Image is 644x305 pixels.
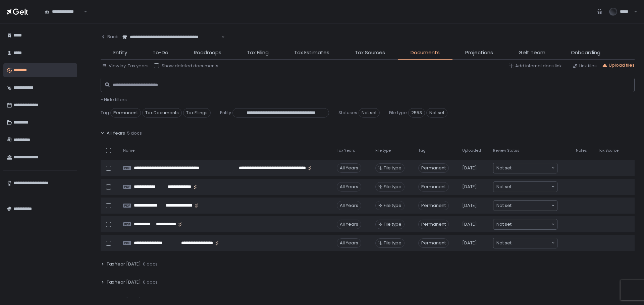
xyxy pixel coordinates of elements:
span: Permanent [418,163,449,173]
div: Search for option [40,5,87,19]
span: Permanent [418,201,449,210]
input: Search for option [512,240,551,246]
div: All Years [337,201,361,210]
div: All Years [337,220,361,229]
span: Not set [496,165,512,171]
span: Notes [576,148,587,153]
span: Tax Sources [355,49,385,57]
span: Tag [101,110,109,116]
div: Search for option [493,182,557,192]
input: Search for option [220,34,221,41]
span: Tax Documents [142,108,182,118]
span: Not set [496,221,512,228]
span: [DATE] [462,184,477,190]
div: Back [101,34,118,40]
span: File type [384,184,401,190]
div: All Years [337,238,361,248]
input: Search for option [512,221,551,228]
span: Roadmaps [194,49,221,57]
span: Permanent [110,108,141,118]
span: [DATE] [462,240,477,246]
input: Search for option [512,183,551,190]
span: Name [123,148,135,153]
span: Tax Filings [183,108,211,118]
span: File type [375,148,391,153]
div: All Years [337,182,361,192]
span: Not set [496,183,512,190]
span: [DATE] [462,221,477,227]
span: Review Status [493,148,520,153]
span: Permanent [418,182,449,192]
span: - Hide filters [101,96,127,103]
button: - Hide filters [101,97,127,103]
span: Not set [496,202,512,209]
span: [DATE] [462,203,477,209]
span: File type [384,165,401,171]
span: Tag [418,148,426,153]
span: File type [384,240,401,246]
div: All Years [337,163,361,173]
span: Tax Source [598,148,619,153]
span: Statuses [338,110,357,116]
span: Not set [496,240,512,246]
input: Search for option [512,202,551,209]
div: Search for option [493,201,557,211]
span: Projections [465,49,493,57]
span: To-Do [153,49,168,57]
span: Tax Filing [247,49,269,57]
span: Tax Year [DATE] [107,297,141,303]
button: Add internal docs link [508,63,562,69]
button: Upload files [602,62,635,68]
span: All Years [107,130,125,136]
span: 0 docs [143,261,158,267]
span: Permanent [418,220,449,229]
input: Search for option [512,165,551,171]
button: Link files [573,63,597,69]
span: Tax Year [DATE] [107,279,141,285]
span: Uploaded [462,148,481,153]
span: 0 docs [143,279,158,285]
span: File type [389,110,407,116]
span: 5 docs [127,130,142,136]
span: [DATE] [462,165,477,171]
span: Onboarding [571,49,600,57]
div: Search for option [493,163,557,173]
span: Tax Years [337,148,355,153]
span: Entity [113,49,127,57]
div: Search for option [493,219,557,229]
button: Back [101,30,118,44]
span: Tax Year [DATE] [107,261,141,267]
span: Documents [411,49,440,57]
div: Search for option [118,30,225,44]
span: Not set [359,108,380,118]
span: Tax Estimates [294,49,329,57]
span: Gelt Team [519,49,545,57]
span: 4 docs [143,297,158,303]
span: Not set [426,108,447,118]
span: File type [384,221,401,227]
span: Entity [220,110,231,116]
button: View by: Tax years [102,63,149,69]
span: 2553 [408,108,425,118]
span: Permanent [418,238,449,248]
span: File type [384,203,401,209]
div: Search for option [493,238,557,248]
